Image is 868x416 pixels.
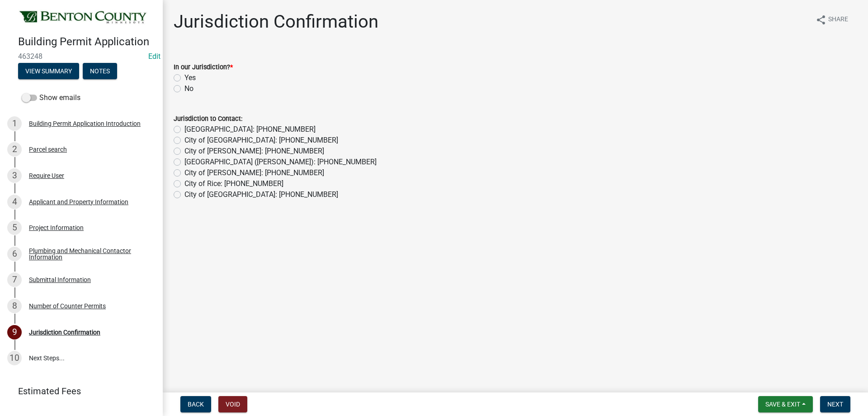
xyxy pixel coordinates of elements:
label: Yes [184,72,196,83]
label: [GEOGRAPHIC_DATA]: [PHONE_NUMBER] [184,124,316,135]
div: 4 [7,195,22,209]
a: Estimated Fees [7,382,148,400]
label: City of [PERSON_NAME]: [PHONE_NUMBER] [184,146,324,157]
div: 2 [7,142,22,157]
div: Project Information [29,225,84,231]
button: Void [218,396,247,412]
wm-modal-confirm: Edit Application Number [148,52,160,61]
div: 7 [7,273,22,287]
label: [GEOGRAPHIC_DATA] ([PERSON_NAME]): [PHONE_NUMBER] [184,157,377,167]
h1: Jurisdiction Confirmation [174,11,378,33]
a: Edit [148,52,160,61]
label: Show emails [22,92,80,103]
button: View Summary [18,63,79,79]
span: Back [188,401,204,408]
label: City of [PERSON_NAME]: [PHONE_NUMBER] [184,167,324,178]
button: Next [820,396,850,412]
div: Number of Counter Permits [29,303,106,309]
span: Save & Exit [765,401,800,408]
label: In our Jurisdiction? [174,64,233,71]
span: Next [827,401,843,408]
div: Building Permit Application Introduction [29,120,141,127]
button: Save & Exit [758,396,813,412]
img: Benton County, Minnesota [18,10,148,26]
label: Jurisdiction to Contact: [174,116,242,122]
div: Applicant and Property Information [29,199,128,205]
div: 8 [7,299,22,313]
div: Require User [29,172,64,179]
button: Back [180,396,211,412]
i: share [816,14,826,25]
div: Plumbing and Mechanical Contactor Information [29,248,148,260]
label: City of Rice: [PHONE_NUMBER] [184,178,283,189]
div: 1 [7,116,22,131]
label: No [184,83,193,94]
label: City of [GEOGRAPHIC_DATA]: [PHONE_NUMBER] [184,135,338,146]
span: 463248 [18,52,145,61]
div: 10 [7,351,22,365]
span: Share [828,14,848,25]
h4: Building Permit Application [18,35,156,48]
button: Notes [83,63,117,79]
button: shareShare [808,11,855,29]
label: City of [GEOGRAPHIC_DATA]: [PHONE_NUMBER] [184,189,338,200]
div: 9 [7,325,22,339]
div: Submittal Information [29,277,91,283]
wm-modal-confirm: Summary [18,68,79,75]
div: Parcel search [29,146,67,153]
div: 3 [7,168,22,183]
div: 6 [7,247,22,261]
div: 5 [7,220,22,235]
wm-modal-confirm: Notes [83,68,117,75]
div: Jurisdiction Confirmation [29,329,100,335]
